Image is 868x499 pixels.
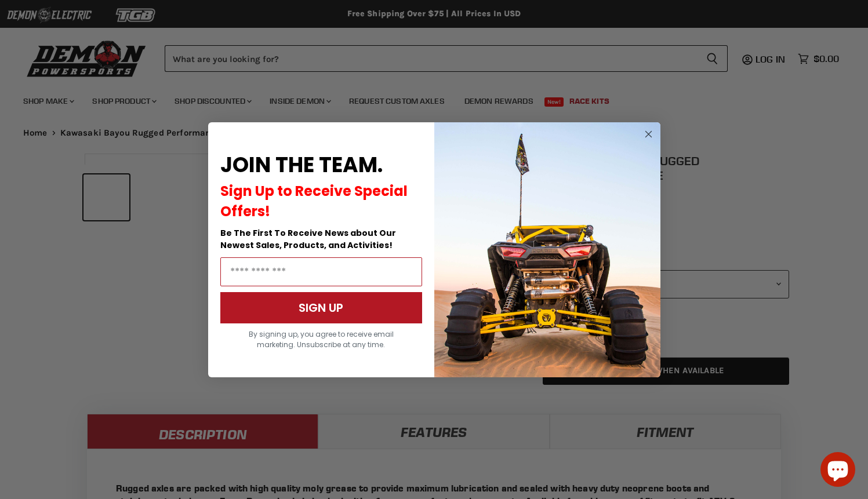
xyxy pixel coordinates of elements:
input: Email Address [220,257,422,286]
inbox-online-store-chat: Shopify online store chat [817,452,859,490]
button: Close dialog [641,127,656,141]
span: Be The First To Receive News about Our Newest Sales, Products, and Activities! [220,227,396,251]
span: JOIN THE TEAM. [220,150,383,180]
img: a9095488-b6e7-41ba-879d-588abfab540b.jpeg [434,122,660,377]
span: Sign Up to Receive Special Offers! [220,181,408,221]
span: By signing up, you agree to receive email marketing. Unsubscribe at any time. [249,329,394,349]
button: SIGN UP [220,292,422,323]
